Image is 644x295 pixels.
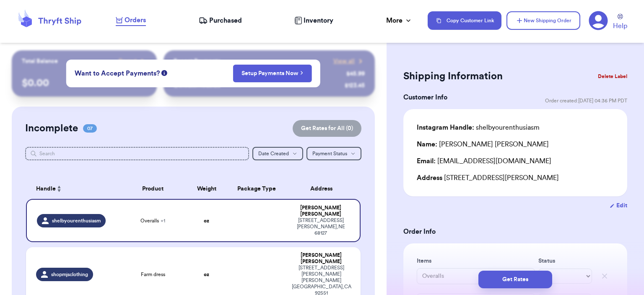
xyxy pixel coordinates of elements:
h2: Incomplete [25,122,78,135]
button: Get Rates [478,271,552,288]
a: Setup Payments Now [241,69,303,78]
th: Address [287,179,361,199]
span: + 1 [161,218,165,223]
span: Payment Status [312,151,347,156]
span: Payout [119,57,137,65]
strong: oz [204,272,209,277]
input: Search [25,147,249,160]
th: Weight [187,179,227,199]
div: $ 45.99 [346,70,365,78]
label: Status [538,257,592,265]
p: Recent Payments [174,57,220,65]
span: Overalls [140,217,165,224]
button: New Shipping Order [506,11,580,30]
button: Delete Label [595,67,631,86]
span: Email: [417,158,436,164]
span: 07 [83,124,97,133]
button: Setup Payments Now [233,65,312,82]
button: Payment Status [306,147,361,160]
div: [PERSON_NAME] [PERSON_NAME] [417,139,549,149]
h2: Shipping Information [403,70,503,83]
h3: Order Info [403,227,627,237]
span: Purchased [209,16,242,26]
div: [EMAIL_ADDRESS][DOMAIN_NAME] [417,156,614,166]
div: shelbyourenthusiasm [417,123,540,133]
h3: Customer Info [403,92,447,102]
span: Farm dress [141,271,165,278]
span: Address [417,175,442,181]
div: [PERSON_NAME] [PERSON_NAME] [292,205,350,217]
span: Name: [417,141,437,148]
span: Orders [125,15,146,25]
button: Get Rates for All (0) [293,120,361,137]
a: View all [333,57,365,65]
div: [PERSON_NAME] [PERSON_NAME] [292,252,351,265]
strong: oz [204,218,209,223]
span: Date Created [258,151,289,156]
a: Payout [119,57,147,65]
span: Inventory [304,16,333,26]
div: [STREET_ADDRESS][PERSON_NAME] [417,173,614,183]
span: Want to Accept Payments? [75,68,160,78]
a: Inventory [294,16,333,26]
label: Items [417,257,535,265]
button: Copy Customer Link [428,11,501,30]
a: Purchased [199,16,242,26]
div: [STREET_ADDRESS] [PERSON_NAME] , NE 68127 [292,217,350,236]
th: Product [119,179,187,199]
button: Edit [610,201,627,210]
span: Handle [36,185,56,193]
span: shelbyourenthusiasm [52,217,101,224]
span: View all [333,57,355,65]
div: $ 123.45 [345,81,365,90]
a: Orders [116,15,146,26]
span: Instagram Handle: [417,124,474,131]
button: Sort ascending [56,184,62,194]
span: Help [613,21,627,31]
p: $ 0.00 [22,76,147,90]
div: More [386,16,413,26]
a: Help [613,14,627,31]
span: shopmjsclothing [51,271,88,278]
button: Date Created [252,147,303,160]
th: Package Type [227,179,287,199]
span: Order created: [DATE] 04:36 PM PDT [545,97,627,104]
p: Total Balance [22,57,58,65]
